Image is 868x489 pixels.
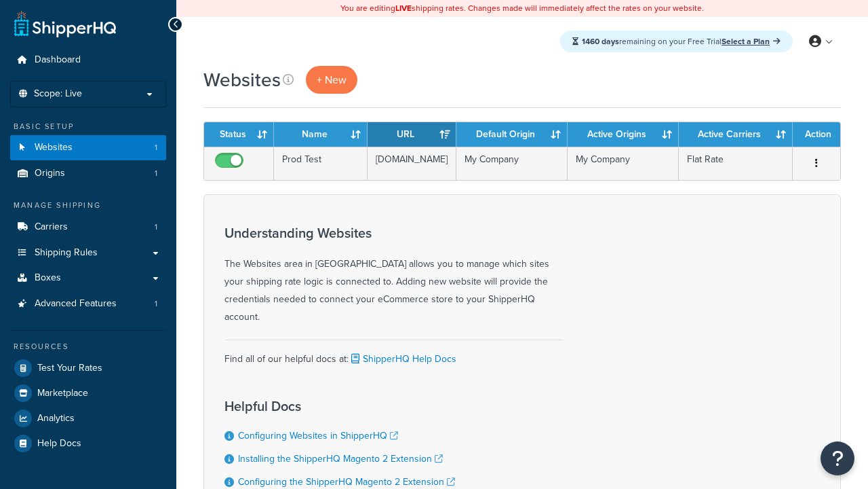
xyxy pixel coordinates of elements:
[568,147,679,180] td: My Company
[10,161,166,186] li: Origins
[35,142,73,153] span: Websites
[10,431,166,456] a: Help Docs
[35,272,61,284] span: Boxes
[722,35,781,48] a: Select a Plan
[395,2,412,14] b: LIVE
[274,147,368,180] td: Prod Test
[10,240,166,266] a: Shipping Rules
[155,221,157,233] span: 1
[155,298,157,310] span: 1
[456,147,568,180] td: My Company
[10,215,166,240] li: Carriers
[35,221,68,233] span: Carriers
[34,88,82,100] span: Scope: Live
[224,399,469,414] h3: Helpful Docs
[456,122,568,147] th: Default Origin: activate to sort column ascending
[10,121,166,132] div: Basic Setup
[568,122,679,147] th: Active Origins: activate to sort column ascending
[10,161,166,186] a: Origins 1
[10,406,166,431] a: Analytics
[224,340,564,368] div: Find all of our helpful docs at:
[238,475,455,489] a: Configuring the ShipperHQ Magento 2 Extension
[10,291,166,316] a: Advanced Features 1
[224,225,564,326] div: The Websites area in [GEOGRAPHIC_DATA] allows you to manage which sites your shipping rate logic ...
[203,67,281,93] h1: Websites
[10,266,166,291] a: Boxes
[224,225,564,240] h3: Understanding Websites
[155,168,157,179] span: 1
[10,135,166,160] li: Websites
[274,122,368,147] th: Name: activate to sort column ascending
[35,168,65,179] span: Origins
[10,200,166,211] div: Manage Shipping
[37,363,102,374] span: Test Your Rates
[10,215,166,240] a: Carriers 1
[560,31,793,52] div: remaining on your Free Trial
[10,341,166,352] div: Resources
[793,122,840,147] th: Action
[35,298,117,310] span: Advanced Features
[821,441,854,475] button: Open Resource Center
[37,438,81,450] span: Help Docs
[679,147,793,180] td: Flat Rate
[349,352,456,366] a: ShipperHQ Help Docs
[238,452,443,466] a: Installing the ShipperHQ Magento 2 Extension
[37,388,88,399] span: Marketplace
[204,122,274,147] th: Status: activate to sort column ascending
[679,122,793,147] th: Active Carriers: activate to sort column ascending
[10,356,166,380] a: Test Your Rates
[10,291,166,316] li: Advanced Features
[306,66,357,94] a: + New
[35,54,81,66] span: Dashboard
[155,142,157,153] span: 1
[37,413,75,424] span: Analytics
[10,381,166,405] a: Marketplace
[368,147,456,180] td: [DOMAIN_NAME]
[368,122,456,147] th: URL: activate to sort column ascending
[582,35,619,48] strong: 1460 days
[10,135,166,160] a: Websites 1
[317,72,347,88] span: + New
[10,48,166,73] a: Dashboard
[238,429,398,443] a: Configuring Websites in ShipperHQ
[35,247,98,259] span: Shipping Rules
[14,10,116,37] a: ShipperHQ Home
